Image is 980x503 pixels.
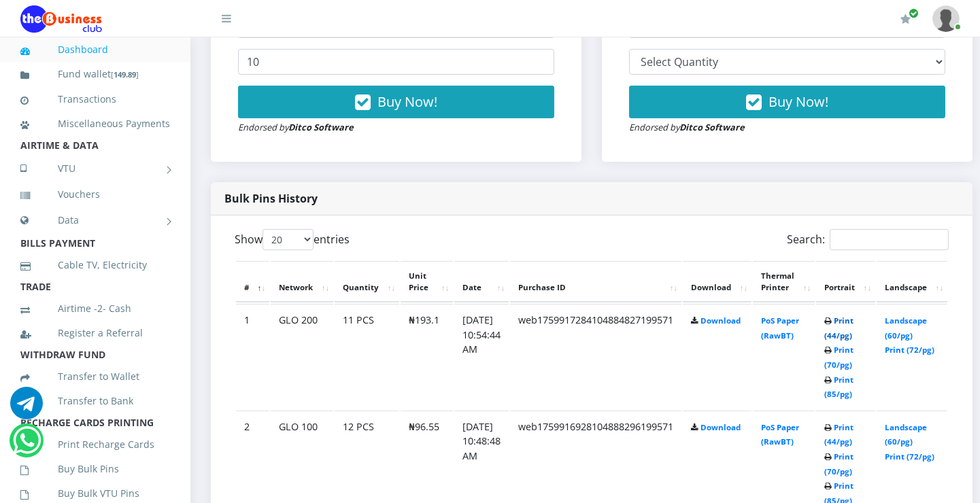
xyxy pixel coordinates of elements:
a: Chat for support [13,434,41,457]
a: Landscape (60/pg) [885,315,927,341]
th: Portrait: activate to sort column ascending [816,261,875,303]
span: Buy Now! [768,92,828,111]
a: Print (85/pg) [824,375,854,400]
td: web1759917284104884827199571 [510,304,681,409]
img: Logo [20,5,102,33]
a: Chat for support [10,397,43,419]
span: Buy Now! [377,92,437,111]
label: Search: [787,229,949,250]
a: Miscellaneous Payments [20,108,170,139]
a: Print (70/pg) [824,451,854,476]
strong: Ditco Software [288,121,354,133]
th: Network: activate to sort column ascending [271,261,333,303]
a: Download [700,422,741,432]
a: Dashboard [20,34,170,65]
td: ₦193.1 [401,304,453,409]
a: Download [700,315,741,326]
a: Cable TV, Electricity [20,249,170,281]
small: Endorsed by [629,121,745,133]
th: Download: activate to sort column ascending [683,261,751,303]
a: Print (72/pg) [885,451,934,462]
span: Renew/Upgrade Subscription [909,8,919,18]
th: Thermal Printer: activate to sort column ascending [753,261,815,303]
a: PoS Paper (RawBT) [761,315,799,341]
th: Landscape: activate to sort column ascending [877,261,947,303]
td: GLO 200 [271,304,333,409]
th: Quantity: activate to sort column ascending [335,261,399,303]
strong: Bulk Pins History [224,191,318,206]
a: Airtime -2- Cash [20,293,170,324]
th: Purchase ID: activate to sort column ascending [510,261,681,303]
th: Unit Price: activate to sort column ascending [401,261,453,303]
b: 149.89 [114,69,136,80]
input: Enter Quantity [238,49,554,75]
a: Print (72/pg) [885,345,934,355]
select: Showentries [263,229,314,250]
td: [DATE] 10:54:44 AM [454,304,509,409]
th: #: activate to sort column descending [236,261,269,303]
button: Buy Now! [629,86,945,118]
i: Renew/Upgrade Subscription [900,14,911,24]
label: Show entries [235,229,350,250]
a: Fund wallet[149.89] [20,58,170,90]
a: Buy Bulk Pins [20,453,170,485]
a: VTU [20,152,170,186]
a: Print Recharge Cards [20,429,170,460]
a: Register a Referral [20,317,170,349]
a: PoS Paper (RawBT) [761,422,799,447]
a: Print (44/pg) [824,315,854,341]
td: 11 PCS [335,304,399,409]
strong: Ditco Software [679,121,745,133]
a: Transactions [20,84,170,115]
small: [ ] [111,69,139,80]
th: Date: activate to sort column ascending [454,261,509,303]
a: Data [20,203,170,237]
a: Print (44/pg) [824,422,854,447]
a: Vouchers [20,179,170,210]
img: User [932,5,960,32]
a: Print (70/pg) [824,345,854,370]
a: Transfer to Wallet [20,361,170,392]
td: 1 [236,304,269,409]
a: Transfer to Bank [20,385,170,417]
input: Search: [830,229,949,250]
button: Buy Now! [238,86,554,118]
small: Endorsed by [238,121,354,133]
a: Landscape (60/pg) [885,422,927,447]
